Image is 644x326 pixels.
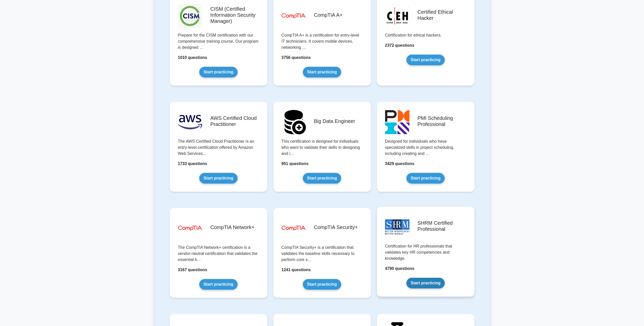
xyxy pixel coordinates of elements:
a: Start practicing [406,278,445,288]
a: Start practicing [406,55,445,65]
a: Start practicing [406,173,445,184]
a: Start practicing [199,279,238,290]
a: Start practicing [199,173,238,184]
a: Start practicing [199,67,238,77]
a: Start practicing [303,279,341,290]
a: Start practicing [303,67,341,77]
a: Start practicing [303,173,341,184]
